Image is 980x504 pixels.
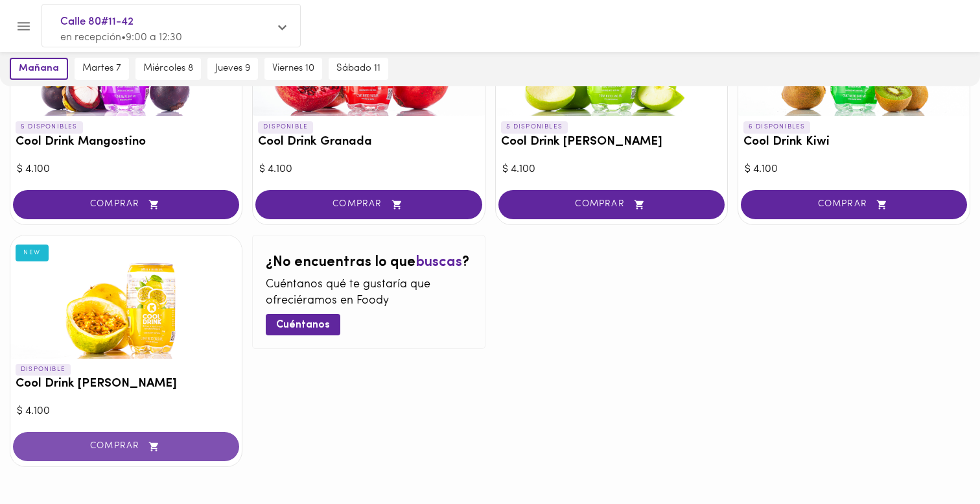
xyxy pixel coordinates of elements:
button: Menu [8,10,40,42]
button: martes 7 [75,58,129,80]
span: mañana [19,63,59,75]
span: Cuéntanos [276,319,330,331]
h3: Cool Drink Mangostino [16,136,237,149]
span: viernes 10 [272,63,314,75]
h3: Cool Drink [PERSON_NAME] [501,136,722,149]
div: $ 4.100 [502,162,721,177]
span: jueves 9 [215,63,250,75]
button: Cuéntanos [266,314,340,335]
div: $ 4.100 [17,162,235,177]
p: DISPONIBLE [258,121,313,133]
span: COMPRAR [29,441,223,452]
button: jueves 9 [207,58,258,80]
span: COMPRAR [515,199,708,210]
button: COMPRAR [498,190,725,219]
h3: Cool Drink [PERSON_NAME] [16,378,237,391]
div: $ 4.100 [259,162,478,177]
div: Cool Drink Maracuya [10,235,242,359]
button: COMPRAR [255,190,482,219]
button: COMPRAR [741,190,967,219]
button: sábado 11 [329,58,388,80]
p: 6 DISPONIBLES [743,121,811,133]
span: COMPRAR [29,199,223,210]
p: DISPONIBLE [16,364,71,376]
span: COMPRAR [272,199,465,210]
div: $ 4.100 [745,162,963,177]
p: 5 DISPONIBLES [16,121,83,133]
span: sábado 11 [336,63,380,75]
div: $ 4.100 [17,404,235,419]
button: miércoles 8 [135,58,201,80]
iframe: Messagebird Livechat Widget [905,429,967,491]
h2: ¿No encuentras lo que ? [266,255,471,270]
button: COMPRAR [13,432,239,461]
button: viernes 10 [264,58,322,80]
button: COMPRAR [13,190,239,219]
div: NEW [16,245,49,261]
span: COMPRAR [757,199,951,210]
span: buscas [415,255,462,270]
span: miércoles 8 [143,63,193,75]
span: martes 7 [82,63,121,75]
h3: Cool Drink Kiwi [743,136,964,149]
h3: Cool Drink Granada [258,136,479,149]
button: mañana [10,58,68,80]
span: en recepción • 9:00 a 12:30 [60,32,182,43]
p: Cuéntanos qué te gustaría que ofreciéramos en Foody [266,277,471,310]
span: Calle 80#11-42 [60,14,269,30]
p: 5 DISPONIBLES [501,121,568,133]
